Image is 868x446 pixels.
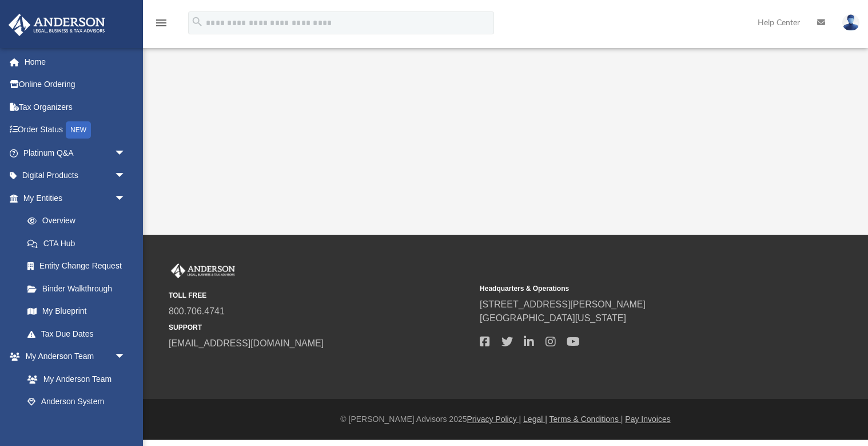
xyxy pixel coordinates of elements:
a: My Anderson Teamarrow_drop_down [8,345,137,368]
i: menu [154,16,168,30]
img: Anderson Advisors Platinum Portal [169,263,237,278]
span: arrow_drop_down [114,187,137,210]
span: arrow_drop_down [114,345,137,369]
a: Overview [16,210,143,232]
a: Online Ordering [8,73,143,96]
a: menu [154,22,168,30]
a: Tax Due Dates [16,322,143,345]
a: Entity Change Request [16,255,143,278]
i: search [191,15,204,28]
a: 800.706.4741 [169,306,225,316]
a: My Entitiesarrow_drop_down [8,187,143,210]
img: Anderson Advisors Platinum Portal [5,14,109,36]
a: Privacy Policy | [467,415,521,424]
div: NEW [66,121,91,139]
a: Anderson System [16,390,137,413]
a: Digital Productsarrow_drop_down [8,164,143,187]
a: Home [8,50,143,73]
a: Pay Invoices [625,415,670,424]
img: User Pic [842,14,859,31]
a: [STREET_ADDRESS][PERSON_NAME] [480,299,646,309]
a: Binder Walkthrough [16,277,143,300]
div: © [PERSON_NAME] Advisors 2025 [143,413,868,425]
small: Headquarters & Operations [480,283,783,294]
a: My Blueprint [16,300,137,323]
span: arrow_drop_down [114,164,137,188]
a: [EMAIL_ADDRESS][DOMAIN_NAME] [169,338,324,348]
a: Order StatusNEW [8,119,143,142]
a: Tax Organizers [8,96,143,119]
a: [GEOGRAPHIC_DATA][US_STATE] [480,313,626,323]
span: arrow_drop_down [114,141,137,165]
a: My Anderson Team [16,368,132,390]
a: CTA Hub [16,232,143,255]
small: SUPPORT [169,322,472,333]
a: Legal | [523,415,547,424]
a: Platinum Q&Aarrow_drop_down [8,141,143,164]
small: TOLL FREE [169,290,472,301]
a: Terms & Conditions | [550,415,623,424]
